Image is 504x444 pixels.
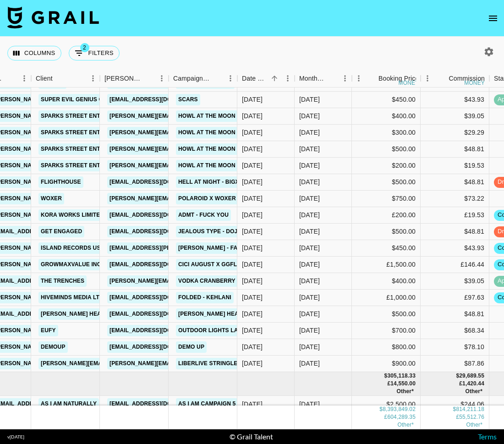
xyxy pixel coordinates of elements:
[38,341,68,353] a: DemoUp
[176,341,207,353] a: Demo up
[436,72,449,85] button: Sort
[242,260,263,269] div: 8/16/2025
[107,143,257,155] a: [PERSON_NAME][EMAIL_ADDRESS][DOMAIN_NAME]
[299,309,320,318] div: Aug '25
[38,358,188,369] a: [PERSON_NAME][EMAIL_ADDRESS][DOMAIN_NAME]
[107,110,257,122] a: [PERSON_NAME][EMAIL_ADDRESS][DOMAIN_NAME]
[38,292,106,303] a: Hiveminds Media Ltd
[387,380,390,388] div: £
[299,128,320,137] div: Aug '25
[325,72,338,85] button: Sort
[242,194,263,203] div: 8/15/2025
[299,70,325,88] div: Month Due
[421,396,489,412] div: $244.06
[107,308,210,320] a: [EMAIL_ADDRESS][DOMAIN_NAME]
[173,70,211,88] div: Campaign (Type)
[211,72,224,85] button: Sort
[176,275,290,287] a: Vodka Cranberry - [PERSON_NAME]
[399,80,419,86] div: money
[80,43,89,52] span: 2
[242,400,263,409] div: 11/30/2023
[100,70,169,88] div: Booker
[421,290,489,306] div: £97.63
[242,70,268,88] div: Date Created
[242,161,263,170] div: 8/15/2025
[352,273,421,290] div: $400.00
[421,158,489,174] div: $19.53
[456,372,459,380] div: $
[268,72,281,85] button: Sort
[459,413,484,421] div: 55,512.76
[299,210,320,219] div: Aug '25
[299,400,320,409] div: Sep '25
[242,95,263,104] div: 8/15/2025
[456,413,459,421] div: £
[352,323,421,339] div: $700.00
[384,372,388,380] div: $
[484,9,502,27] button: open drawer
[38,308,120,320] a: [PERSON_NAME] Head Spa
[421,306,489,323] div: $48.81
[352,257,421,273] div: £1,500.00
[383,406,416,413] div: 8,393,849.02
[352,240,421,257] div: $450.00
[421,71,434,85] button: Menu
[295,70,352,88] div: Month Due
[421,224,489,240] div: $48.81
[466,422,482,428] span: € 1,857.41, CA$ 5,970.06, AU$ 2,020.84
[176,110,340,122] a: Howl At The Moon [PERSON_NAME] & [PERSON_NAME]
[176,143,340,155] a: Howl At The Moon [PERSON_NAME] & [PERSON_NAME]
[421,257,489,273] div: £146.44
[242,243,263,252] div: 8/16/2025
[242,128,263,137] div: 8/15/2025
[176,209,231,221] a: ADMT - Fuck You
[242,111,263,121] div: 8/15/2025
[387,372,416,380] div: 305,118.33
[107,275,257,287] a: [PERSON_NAME][EMAIL_ADDRESS][DOMAIN_NAME]
[299,177,320,186] div: Aug '25
[38,398,99,410] a: As I Am Naturally
[453,406,456,413] div: $
[421,273,489,290] div: $39.05
[464,80,485,86] div: money
[176,308,257,320] a: [PERSON_NAME] Head Spa
[299,359,320,368] div: Aug '25
[230,432,273,441] div: © Grail Talent
[299,227,320,236] div: Aug '25
[176,398,238,410] a: AS I AM CAMPAIGN 5
[352,339,421,356] div: $800.00
[421,356,489,372] div: $87.86
[176,358,274,369] a: Liberlive Stringless Guitare
[176,160,340,171] a: Howl At The Moon [PERSON_NAME] & [PERSON_NAME]
[107,193,257,204] a: [PERSON_NAME][EMAIL_ADDRESS][DOMAIN_NAME]
[421,339,489,356] div: $78.10
[107,292,210,303] a: [EMAIL_ADDRESS][DOMAIN_NAME]
[352,71,366,85] button: Menu
[104,70,142,88] div: [PERSON_NAME]
[176,325,257,336] a: Outdoor Lights Launch
[38,94,117,105] a: Super Evil Genius Corp
[421,125,489,141] div: $29.29
[421,108,489,125] div: $39.05
[107,398,210,410] a: [EMAIL_ADDRESS][DOMAIN_NAME]
[7,46,61,60] button: Select columns
[176,259,259,270] a: Cici August x GGFlavour
[38,193,64,204] a: Woxer
[242,326,263,335] div: 8/16/2025
[17,71,31,85] button: Menu
[299,293,320,302] div: Aug '25
[107,209,210,221] a: [EMAIL_ADDRESS][DOMAIN_NAME]
[107,160,257,171] a: [PERSON_NAME][EMAIL_ADDRESS][DOMAIN_NAME]
[176,127,340,138] a: Howl At The Moon [PERSON_NAME] & [PERSON_NAME]
[69,46,120,60] button: Show filters
[38,143,151,155] a: Sparks Street Entertainment LLC
[465,388,482,395] span: € 205.01
[242,276,263,285] div: 8/16/2025
[459,380,462,388] div: £
[107,127,257,138] a: [PERSON_NAME][EMAIL_ADDRESS][DOMAIN_NAME]
[352,158,421,174] div: $200.00
[299,95,320,104] div: Aug '25
[176,176,323,188] a: Hell at Night - BigXthaPlug & [PERSON_NAME]
[53,72,66,85] button: Sort
[38,176,83,188] a: Flighthouse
